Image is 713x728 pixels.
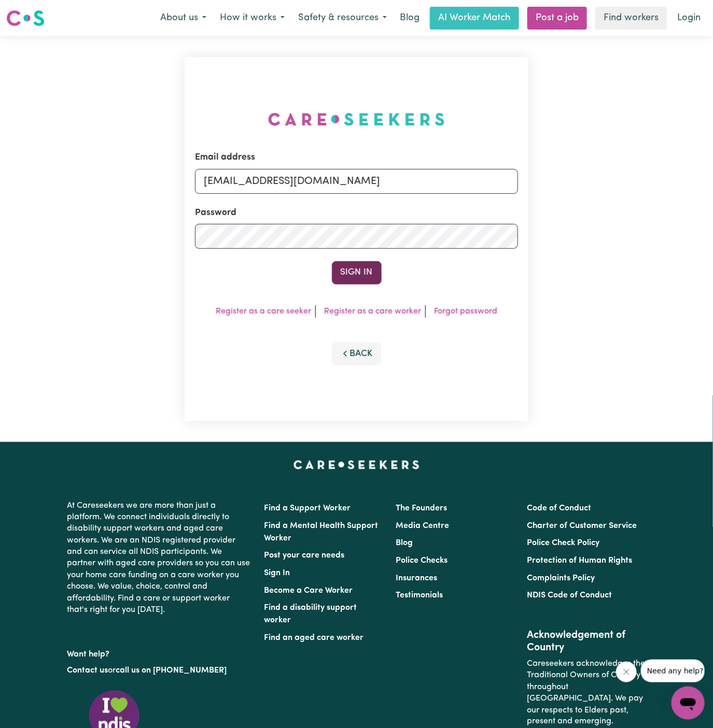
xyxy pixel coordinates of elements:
[264,551,345,560] a: Post your care needs
[527,629,646,654] h2: Acknowledgement of Country
[394,7,426,30] a: Blog
[213,7,291,29] button: How it works
[264,522,379,543] a: Find a Mental Health Support Worker
[616,662,637,682] iframe: Close message
[527,591,612,599] a: NDIS Code of Conduct
[672,687,705,720] iframe: Button to launch messaging window
[264,604,357,624] a: Find a disability support worker
[324,307,421,316] a: Register as a care worker
[396,539,413,547] a: Blog
[332,261,382,284] button: Sign In
[116,666,227,675] a: call us on [PHONE_NUMBER]
[396,556,448,565] a: Police Checks
[153,7,213,29] button: About us
[264,504,351,512] a: Find a Support Worker
[67,666,108,675] a: Contact us
[671,7,707,30] a: Login
[264,587,353,595] a: Become a Care Worker
[396,591,443,599] a: Testimonials
[195,169,519,194] input: Email address
[396,574,437,582] a: Insurances
[430,7,519,30] a: AI Worker Match
[264,569,290,577] a: Sign In
[527,574,595,582] a: Complaints Policy
[527,7,587,30] a: Post a job
[67,645,252,660] p: Want help?
[291,7,394,29] button: Safety & resources
[216,307,311,316] a: Register as a care seeker
[641,660,705,682] iframe: Message from company
[527,504,591,512] a: Code of Conduct
[396,504,447,512] a: The Founders
[195,151,255,164] label: Email address
[332,342,382,365] button: Back
[595,7,667,30] a: Find workers
[527,539,599,547] a: Police Check Policy
[195,206,236,220] label: Password
[527,522,637,530] a: Charter of Customer Service
[293,461,420,469] a: Careseekers home page
[434,307,497,316] a: Forgot password
[527,556,632,565] a: Protection of Human Rights
[67,496,252,620] p: At Careseekers we are more than just a platform. We connect individuals directly to disability su...
[264,634,364,642] a: Find an aged care worker
[6,9,45,27] img: Careseekers logo
[396,522,449,530] a: Media Centre
[6,6,45,30] a: Careseekers logo
[67,661,252,680] p: or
